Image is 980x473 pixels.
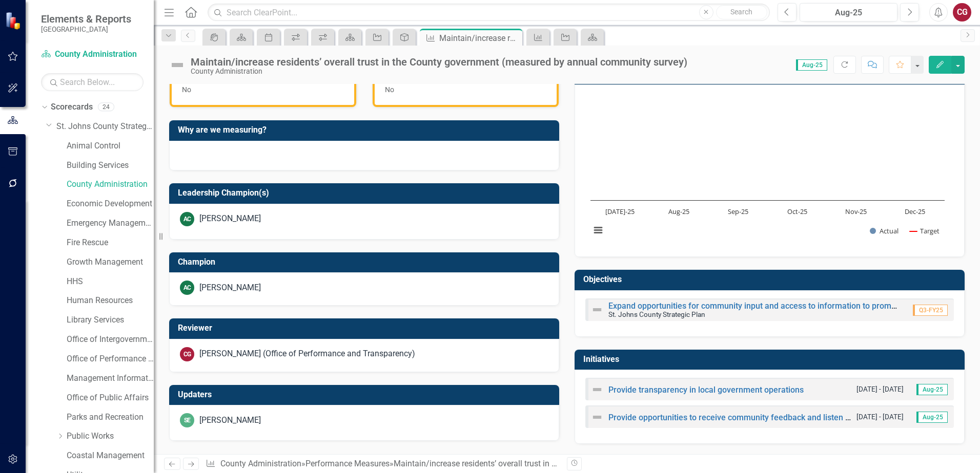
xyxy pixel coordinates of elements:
a: County Administration [67,179,154,190]
button: CG [953,3,971,21]
a: Emergency Management [67,218,154,229]
h3: Champion [178,257,554,267]
div: Chart. Highcharts interactive chart. [585,93,954,246]
a: St. Johns County Strategic Plan [56,121,154,133]
a: Library Services [67,314,154,326]
small: [GEOGRAPHIC_DATA] [41,25,131,33]
h3: Updaters [178,390,554,399]
span: Aug-25 [916,412,948,423]
text: Dec-25 [905,207,925,216]
button: Show Actual [870,226,899,235]
a: Provide transparency in local government operations [608,385,804,395]
div: Maintain/increase residents’ overall trust in the County government (measured by annual community... [191,56,687,68]
button: View chart menu, Chart [591,223,605,238]
button: Aug-25 [800,3,897,21]
h3: Reviewer [178,324,554,333]
div: CG [180,347,194,361]
div: SE [180,413,194,427]
div: County Administration [191,68,687,75]
img: Not Defined [591,304,603,316]
a: Performance Measures [305,459,390,468]
img: Not Defined [591,383,603,396]
a: Office of Public Affairs [67,392,154,404]
div: AC [180,212,194,226]
a: Economic Development [67,198,154,210]
div: [PERSON_NAME] [199,415,261,426]
a: Management Information Systems [67,373,154,384]
a: Building Services [67,160,154,171]
span: No [385,85,394,94]
div: Maintain/increase residents’ overall trust in the County government (measured by annual community... [439,32,520,45]
button: Show Target [910,226,940,235]
div: Aug-25 [803,7,894,19]
a: County Administration [220,459,301,468]
span: Aug-25 [916,384,948,395]
input: Search ClearPoint... [208,4,770,21]
a: Animal Control [67,140,154,152]
div: AC [180,281,194,295]
text: Sep-25 [728,207,748,216]
span: Search [730,8,752,16]
h3: Why are we measuring? [178,125,554,135]
small: St. Johns County Strategic Plan [608,310,705,318]
text: [DATE]-25 [605,207,635,216]
text: Nov-25 [845,207,867,216]
a: Office of Intergovernmental Affairs [67,334,154,346]
h3: Objectives [583,275,959,284]
text: Aug-25 [668,207,689,216]
h3: Leadership Champion(s) [178,188,554,198]
img: Not Defined [591,411,603,423]
div: [PERSON_NAME] [199,282,261,294]
a: Provide opportunities to receive community feedback and listen to its needs [608,413,888,422]
div: » » [206,458,559,470]
a: Scorecards [51,101,93,113]
a: Growth Management [67,256,154,268]
text: Oct-25 [787,207,807,216]
a: County Administration [41,49,144,60]
span: Elements & Reports [41,13,131,25]
small: [DATE] - [DATE] [856,384,904,394]
input: Search Below... [41,73,144,91]
a: Human Resources [67,295,154,307]
img: ClearPoint Strategy [4,11,24,30]
div: [PERSON_NAME] [199,213,261,225]
span: Q3-FY25 [913,305,948,316]
a: HHS [67,276,154,288]
div: Maintain/increase residents’ overall trust in the County government (measured by annual community... [394,459,786,468]
svg: Interactive chart [585,93,950,246]
button: Search [716,5,767,19]
small: [DATE] - [DATE] [856,412,904,422]
h3: Initiatives [583,355,959,364]
span: No [182,85,191,94]
div: [PERSON_NAME] (Office of Performance and Transparency) [199,348,415,360]
a: Parks and Recreation [67,412,154,423]
span: Aug-25 [796,59,827,71]
a: Fire Rescue [67,237,154,249]
a: Office of Performance & Transparency [67,353,154,365]
a: Public Works [67,431,154,442]
img: Not Defined [169,57,186,73]
div: 24 [98,103,114,112]
a: Coastal Management [67,450,154,462]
